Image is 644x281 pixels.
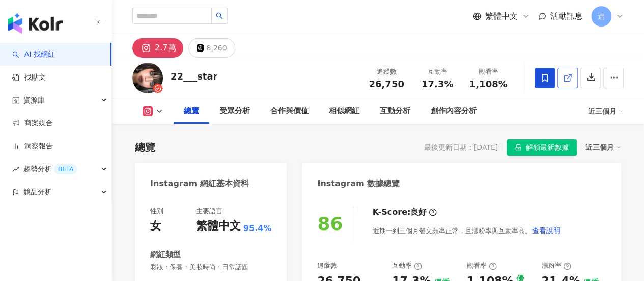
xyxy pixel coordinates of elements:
span: 查看說明 [531,226,560,235]
div: 網紅類型 [150,249,181,260]
div: 2.7萬 [155,41,176,55]
div: 合作與價值 [270,105,309,117]
div: 創作內容分析 [431,105,477,117]
img: logo [8,13,63,34]
img: KOL Avatar [132,63,163,93]
span: 彩妝 · 保養 · 美妝時尚 · 日常話題 [150,263,271,272]
span: 資源庫 [23,89,45,112]
a: 商案媒合 [12,118,53,129]
div: 追蹤數 [367,67,406,77]
span: 95.4% [243,223,272,234]
div: 近三個月 [585,141,621,154]
div: 近期一到三個月發文頻率正常，且漲粉率與互動率高。 [372,220,561,241]
span: 26,750 [369,79,404,89]
div: 繁體中文 [196,218,241,234]
span: 達 [598,11,605,22]
div: 最後更新日期：[DATE] [424,143,498,151]
button: 解鎖最新數據 [507,139,577,156]
div: 觀看率 [469,67,508,77]
div: 漲粉率 [541,261,571,270]
div: 22___star [171,70,217,83]
div: 8,260 [206,41,227,55]
div: Instagram 數據總覽 [317,178,400,189]
button: 查看說明 [531,220,561,241]
span: 競品分析 [23,181,52,203]
div: 互動分析 [380,105,410,117]
a: searchAI 找網紅 [12,49,55,60]
a: 洞察報告 [12,141,53,151]
div: 追蹤數 [317,261,337,270]
span: 趨勢分析 [23,158,77,181]
div: 86 [317,213,343,234]
div: 近三個月 [588,103,624,119]
div: 互動率 [392,261,422,270]
div: 總覽 [135,140,155,155]
span: 1,108% [469,79,508,89]
span: rise [12,166,19,173]
div: 觀看率 [467,261,497,270]
span: 繁體中文 [485,11,518,22]
div: 主要語言 [196,207,222,216]
div: Instagram 網紅基本資料 [150,178,249,189]
a: 找貼文 [12,72,46,83]
span: search [216,12,223,19]
div: 互動率 [418,67,457,77]
div: BETA [54,164,77,174]
div: 女 [150,218,161,234]
span: 解鎖最新數據 [526,140,569,156]
button: 2.7萬 [132,38,183,58]
span: 17.3% [422,79,453,89]
div: 總覽 [184,105,199,117]
div: K-Score : [372,207,437,218]
div: 良好 [410,207,427,218]
span: 活動訊息 [550,11,583,21]
div: 相似網紅 [329,105,359,117]
button: 8,260 [188,38,235,58]
div: 受眾分析 [219,105,250,117]
div: 性別 [150,207,163,216]
span: lock [515,144,522,151]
